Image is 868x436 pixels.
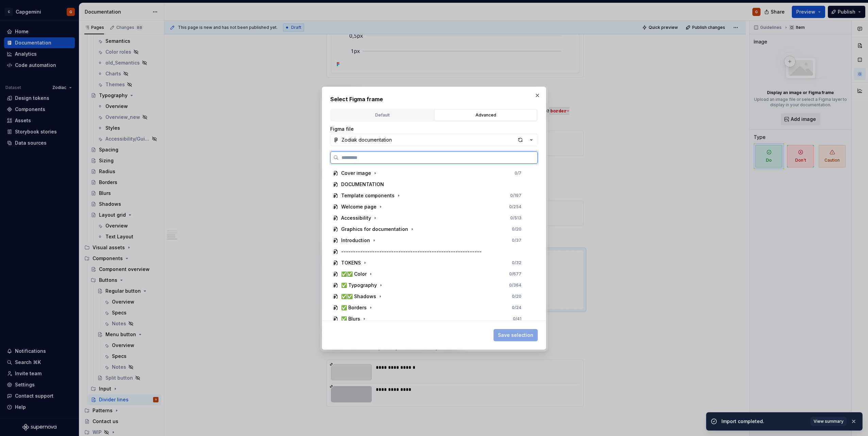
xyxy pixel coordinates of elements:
[721,418,806,425] div: Import completed.
[512,238,521,243] div: 0 / 37
[341,304,367,311] div: ✅ Borders
[437,112,535,119] div: Advanced
[341,282,377,289] div: ✅ Typography
[341,315,360,322] div: ✅ Blurs
[814,419,844,424] span: View summary
[512,294,521,299] div: 0 / 20
[341,271,367,277] div: ✅✅ Color
[341,181,384,188] div: DOCUMENTATION
[341,192,395,199] div: Template components
[512,260,521,266] div: 0 / 32
[341,226,408,233] div: Graphics for documentation
[515,170,521,176] div: 0 / 7
[330,95,538,103] h2: Select Figma frame
[341,170,371,177] div: Cover image
[509,204,521,210] div: 0 / 254
[341,137,392,143] div: Zodiak documentation
[512,226,521,232] div: 0 / 20
[341,237,370,244] div: Introduction
[341,203,377,210] div: Welcome page
[510,193,521,198] div: 0 / 197
[341,215,371,221] div: Accessibility
[330,126,354,132] label: Figma file
[811,417,847,426] button: View summary
[341,293,376,300] div: ✅✅ Shadows
[333,112,431,119] div: Default
[512,305,521,310] div: 0 / 24
[510,215,521,221] div: 0 / 513
[513,316,521,322] div: 0 / 41
[330,134,538,146] button: Zodiak documentation
[341,248,482,255] div: -----------------------------------------------------------
[509,283,521,288] div: 0 / 364
[341,259,361,266] div: TOKENS
[509,271,521,277] div: 0 / 677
